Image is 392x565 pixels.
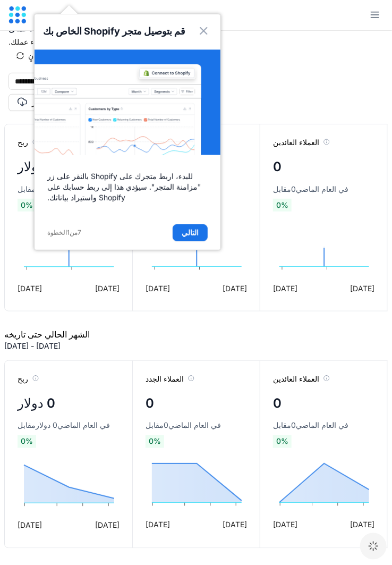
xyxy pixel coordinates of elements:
[296,184,348,193] font: في العام الماضي
[16,52,24,60] span: المزامنة
[8,37,120,46] font: فيما يلي نظرة عامة على أداء عملك.
[164,421,168,430] font: 0
[21,200,25,209] font: 0
[21,437,25,446] font: 0
[273,138,319,147] font: العملاء العائدين
[4,330,90,340] font: الشهر الحالي حتى تاريخه
[273,374,319,383] font: العملاء العائدين
[296,421,348,430] font: في العام الماضي
[32,98,73,107] font: تقرير التصدير
[273,284,297,293] font: [DATE]
[273,159,282,174] font: 0
[281,200,288,209] font: %
[18,184,36,193] font: مقابل
[70,229,78,237] font: من
[276,437,281,446] font: 0
[273,184,291,193] font: مقابل
[67,229,70,237] font: 1
[18,284,42,293] font: [DATE]
[25,200,33,209] font: %
[4,342,61,351] font: [DATE] - [DATE]
[18,521,42,530] font: [DATE]
[154,437,161,446] font: %
[8,94,82,111] button: تقرير التصدير
[276,200,281,209] font: 0
[173,224,208,241] button: التالي
[146,421,164,430] font: مقابل
[281,437,288,446] font: %
[195,23,212,40] button: يغلق
[18,421,36,430] font: مقابل
[291,421,296,430] font: 0
[146,520,170,529] font: [DATE]
[149,437,154,446] font: 0
[223,284,247,293] font: [DATE]
[28,51,131,60] font: تم التحديث آخر مرة منذ بضع ثوانٍ
[146,284,170,293] font: [DATE]
[182,228,199,237] font: التالي
[18,159,55,174] font: 0 دولار
[8,47,139,64] button: المزامنةتم التحديث آخر مرة منذ بضع ثوانٍ
[43,26,185,37] font: قم بتوصيل متجر Shopify الخاص بك
[273,421,291,430] font: مقابل
[146,395,154,411] font: 0
[57,421,110,430] font: في العام الماضي
[350,284,374,293] font: [DATE]
[291,184,296,193] font: 0
[18,138,28,147] font: ربح
[78,229,81,237] font: 7
[18,374,28,383] font: ربح
[95,284,120,293] font: [DATE]
[95,521,120,530] font: [DATE]
[36,421,57,430] font: 0 دولار
[273,395,282,411] font: 0
[18,395,55,411] font: 0 دولار
[168,421,221,430] font: في العام الماضي
[146,374,184,383] font: العملاء الجدد
[47,172,201,202] font: للبدء، اربط متجرك على Shopify بالنقر على زر "مزامنة المتجر". سيؤدي هذا إلى ربط حسابك على Shopify ...
[47,229,67,237] font: الخطوة
[25,437,33,446] font: %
